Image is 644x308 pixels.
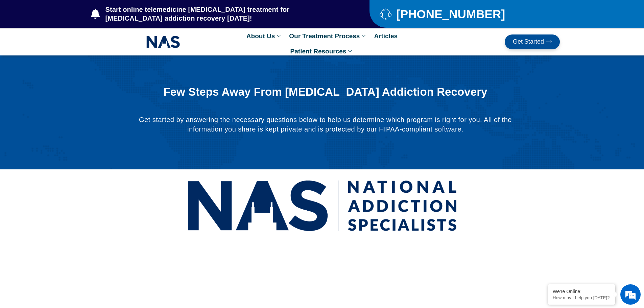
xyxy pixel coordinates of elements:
[155,86,495,98] h1: Few Steps Away From [MEDICAL_DATA] Addiction Recovery
[513,39,544,45] span: Get Started
[505,34,560,49] a: Get Started
[395,10,505,18] span: [PHONE_NUMBER]
[286,28,371,44] a: Our Treatment Process
[146,34,180,50] img: NAS_email_signature-removebg-preview.png
[104,5,343,23] span: Start online telemedicine [MEDICAL_DATA] treatment for [MEDICAL_DATA] addiction recovery [DATE]!
[138,115,512,134] p: Get started by answering the necessary questions below to help us determine which program is righ...
[287,44,357,59] a: Patient Resources
[91,5,342,23] a: Start online telemedicine [MEDICAL_DATA] treatment for [MEDICAL_DATA] addiction recovery [DATE]!
[553,289,610,294] div: We're Online!
[371,28,401,44] a: Articles
[380,8,543,20] a: [PHONE_NUMBER]
[187,173,457,239] img: National Addiction Specialists
[243,28,286,44] a: About Us
[553,295,610,300] p: How may I help you today?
